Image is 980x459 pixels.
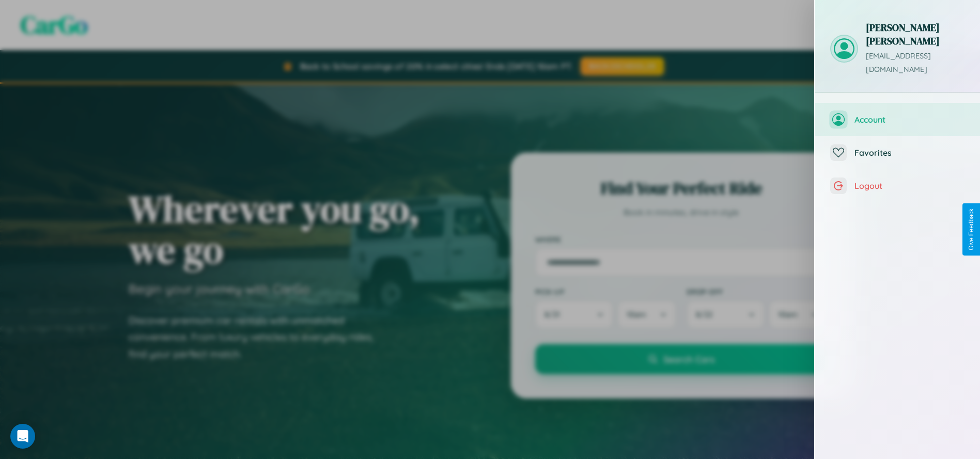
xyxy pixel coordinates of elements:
button: Favorites [815,136,980,169]
span: Account [854,114,965,125]
span: Logout [854,181,965,191]
button: Account [815,103,980,136]
button: Logout [815,169,980,202]
div: Give Feedback [968,209,975,250]
span: Favorites [854,147,965,158]
p: [EMAIL_ADDRESS][DOMAIN_NAME] [866,50,965,77]
div: Open Intercom Messenger [10,424,35,449]
h3: [PERSON_NAME] [PERSON_NAME] [866,21,965,48]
